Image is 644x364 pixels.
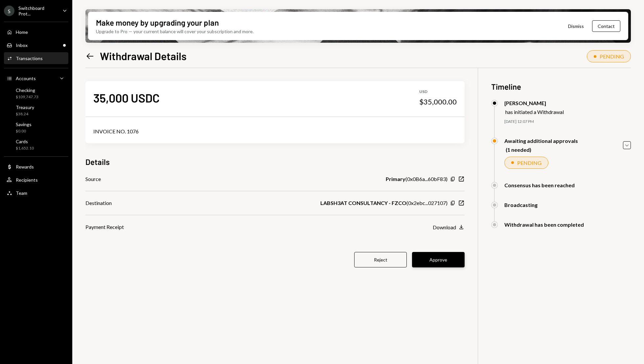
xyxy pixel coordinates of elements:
[93,90,160,105] div: 35,000 USDC
[16,146,34,151] div: $1,652.10
[85,175,101,183] div: Source
[4,102,68,118] a: Treasury$38.24
[4,26,68,38] a: Home
[504,182,575,188] div: Consensus has been reached
[85,223,124,231] div: Payment Receipt
[16,139,34,144] div: Cards
[18,5,57,16] div: Switchboard Prot...
[386,175,448,183] div: ( 0x0B6a...60bF83 )
[504,119,631,125] div: [DATE] 12:07 PM
[16,128,32,134] div: $0.00
[600,53,624,59] div: PENDING
[419,89,457,95] div: USD
[16,164,34,170] div: Rewards
[96,28,254,35] div: Upgrade to Pro — your current balance will cover your subscription and more.
[419,97,457,106] div: $35,000.00
[4,85,68,101] a: Checking$109,747.73
[517,160,541,166] div: PENDING
[4,120,68,135] a: Savings$0.00
[96,17,219,28] div: Make money by upgrading your plan
[433,224,465,231] button: Download
[4,187,68,199] a: Team
[85,156,110,167] h3: Details
[592,20,620,32] button: Contact
[16,122,32,127] div: Savings
[491,81,631,92] h3: Timeline
[93,127,457,135] div: INVOICE NO. 1076
[354,252,407,267] button: Reject
[4,39,68,51] a: Inbox
[320,199,448,207] div: ( 0x2ebc...027107 )
[16,56,43,61] div: Transactions
[4,174,68,186] a: Recipients
[386,175,405,183] b: Primary
[100,49,187,62] h1: Withdrawal Details
[16,94,38,100] div: $109,747.73
[504,202,538,208] div: Broadcasting
[506,147,578,153] div: (1 needed)
[85,199,112,207] div: Destination
[412,252,465,267] button: Approve
[16,111,34,117] div: $38.24
[16,104,34,110] div: Treasury
[16,76,36,81] div: Accounts
[320,199,406,207] b: LABSH3AT CONSULTANCY - FZCO
[16,177,38,183] div: Recipients
[16,29,28,35] div: Home
[504,138,578,144] div: Awaiting additional approvals
[504,100,564,106] div: [PERSON_NAME]
[4,161,68,172] a: Rewards
[16,190,27,196] div: Team
[505,109,564,115] div: has initiated a Withdrawal
[433,224,456,230] div: Download
[4,72,68,84] a: Accounts
[560,18,592,34] button: Dismiss
[16,42,28,48] div: Inbox
[4,6,14,16] div: S
[4,137,68,152] a: Cards$1,652.10
[504,221,584,228] div: Withdrawal has been completed
[16,87,38,93] div: Checking
[4,52,68,64] a: Transactions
